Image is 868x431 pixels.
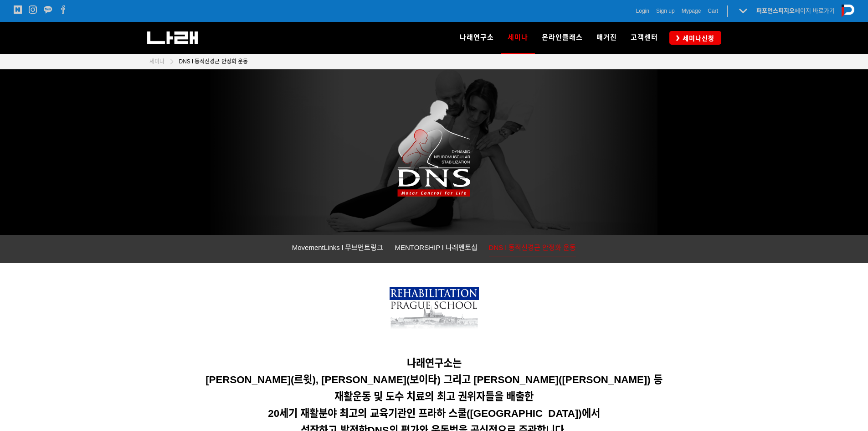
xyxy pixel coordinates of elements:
a: 세미나 [501,22,535,54]
a: DNS l 동적신경근 안정화 운동 [489,242,576,256]
span: 온라인클래스 [542,33,583,42]
span: 20세기 재활분야 최고의 교육기관인 프라하 스쿨([GEOGRAPHIC_DATA])에서 [268,408,600,419]
strong: 퍼포먼스피지오 [756,7,795,14]
a: 나래연구소 [453,22,501,54]
a: 매거진 [590,22,624,54]
span: 고객센터 [631,33,658,42]
span: 세미나신청 [680,34,714,43]
img: 7bd3899b73cc6.png [390,287,479,334]
a: Cart [708,6,718,16]
span: 세미나 [508,30,528,45]
span: 세미나 [149,58,164,65]
a: 고객센터 [624,22,665,54]
a: MovementLinks l 무브먼트링크 [292,242,384,256]
span: MENTORSHIP l 나래멘토십 [395,244,477,251]
span: 재활운동 및 도수 치료의 최고 권위자들을 배출한 [334,391,534,402]
span: DNS l 동적신경근 안정화 운동 [179,58,248,65]
a: Sign up [656,6,675,16]
span: 나래연구소 [460,33,494,42]
span: 나래연구소는 [407,358,462,369]
a: Login [636,6,649,16]
span: [PERSON_NAME](르윗), [PERSON_NAME](보이타) 그리고 [PERSON_NAME]([PERSON_NAME]) 등 [205,374,663,385]
span: DNS l 동적신경근 안정화 운동 [489,244,576,251]
a: 세미나신청 [669,31,721,44]
a: 온라인클래스 [535,22,590,54]
a: 퍼포먼스피지오페이지 바로가기 [756,7,835,14]
a: DNS l 동적신경근 안정화 운동 [175,57,248,66]
a: MENTORSHIP l 나래멘토십 [395,242,477,256]
a: 세미나 [149,57,164,66]
a: Mypage [682,6,701,16]
span: MovementLinks l 무브먼트링크 [292,244,384,251]
span: 매거진 [596,33,617,42]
